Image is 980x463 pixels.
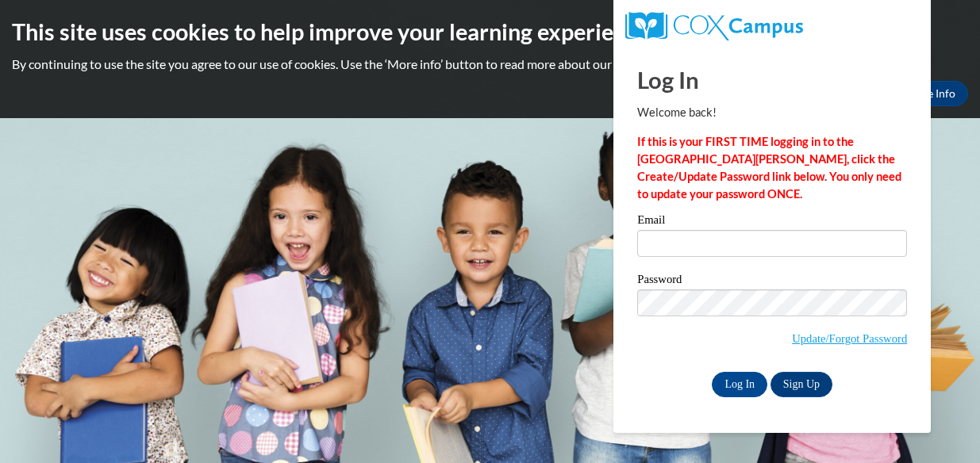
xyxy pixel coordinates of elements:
[792,332,907,345] a: Update/Forgot Password
[637,274,907,289] label: Password
[637,135,901,201] strong: If this is your FIRST TIME logging in to the [GEOGRAPHIC_DATA][PERSON_NAME], click the Create/Upd...
[637,214,907,230] label: Email
[637,63,907,96] h1: Log In
[771,372,832,397] a: Sign Up
[12,16,968,48] h2: This site uses cookies to help improve your learning experience.
[712,372,767,397] input: Log In
[625,12,803,40] img: COX Campus
[12,55,968,73] p: By continuing to use the site you agree to our use of cookies. Use the ‘More info’ button to read...
[637,104,907,121] p: Welcome back!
